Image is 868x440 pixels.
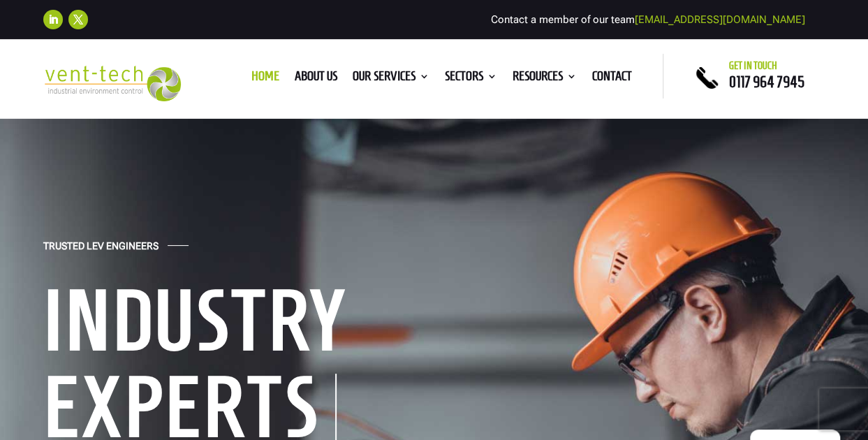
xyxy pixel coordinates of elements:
a: About us [295,71,337,87]
h1: Industry [43,277,476,372]
span: Get in touch [729,60,777,71]
a: Our Services [353,71,429,87]
a: Resources [512,71,576,87]
a: Follow on LinkedIn [43,10,63,29]
span: Contact a member of our team [490,13,804,26]
a: [EMAIL_ADDRESS][DOMAIN_NAME] [634,13,804,26]
img: 2023-09-27T08_35_16.549ZVENT-TECH---Clear-background [43,66,181,101]
a: Contact [591,71,631,87]
h4: Trusted LEV Engineers [43,240,159,259]
a: 0117 964 7945 [729,73,804,90]
a: Sectors [444,71,496,87]
a: Follow on X [68,10,88,29]
a: Home [251,71,279,87]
